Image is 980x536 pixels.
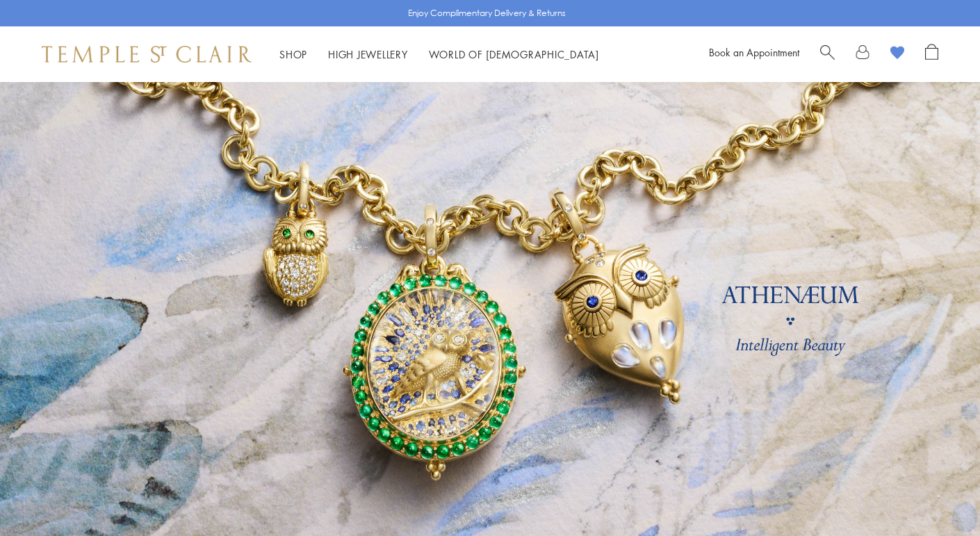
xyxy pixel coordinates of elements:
a: Search [820,44,835,65]
a: Open Shopping Bag [925,44,938,65]
nav: Main navigation [279,46,599,63]
a: View Wishlist [890,44,904,65]
p: Enjoy Complimentary Delivery & Returns [408,6,566,20]
img: Temple St. Clair [42,46,252,63]
a: Book an Appointment [709,45,799,59]
a: High JewelleryHigh Jewellery [328,47,408,61]
a: ShopShop [279,47,307,61]
a: World of [DEMOGRAPHIC_DATA]World of [DEMOGRAPHIC_DATA] [429,47,599,61]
